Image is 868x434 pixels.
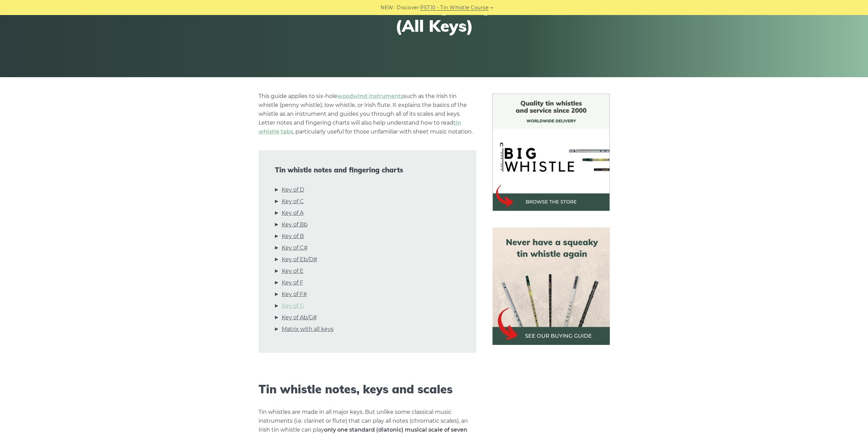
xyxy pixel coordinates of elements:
[282,267,304,276] a: Key of E
[282,302,304,310] a: Key of G
[282,278,303,287] a: Key of F
[275,166,460,174] span: Tin whistle notes and fingering charts
[282,313,317,322] a: Key of Ab/G#
[282,325,334,334] a: Matrix with all keys
[492,94,610,211] img: BigWhistle Tin Whistle Store
[492,227,610,345] img: tin whistle buying guide
[259,382,476,396] h2: Tin whistle notes, keys and scales
[381,4,395,12] span: NEW:
[282,185,304,194] a: Key of D
[259,92,476,136] p: This guide applies to six-hole such as the Irish tin whistle (penny whistle), low whistle, or Iri...
[282,290,307,299] a: Key of F#
[337,93,403,99] a: woodwind instruments
[282,197,304,206] a: Key of C
[282,255,317,264] a: Key of Eb/D#
[282,220,308,229] a: Key of Bb
[397,4,419,12] span: Discover
[420,4,488,12] a: PST10 - Tin Whistle Course
[282,243,308,252] a: Key of C#
[282,209,304,218] a: Key of A
[282,232,304,241] a: Key of B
